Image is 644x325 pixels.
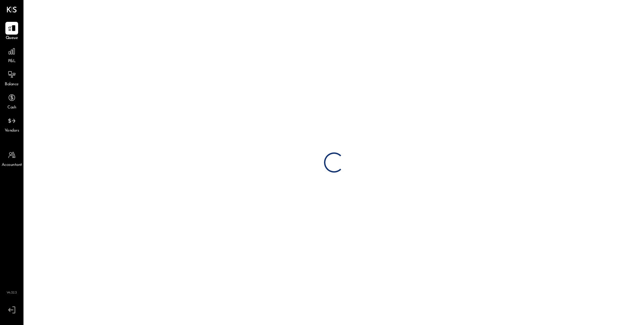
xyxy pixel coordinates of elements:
[6,35,18,41] span: Queue
[7,105,16,111] span: Cash
[2,162,22,168] span: Accountant
[5,82,19,88] span: Balance
[5,128,19,134] span: Vendors
[8,58,16,64] span: P&L
[0,149,23,168] a: Accountant
[0,68,23,88] a: Balance
[0,45,23,64] a: P&L
[0,22,23,41] a: Queue
[0,114,23,134] a: Vendors
[0,91,23,111] a: Cash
